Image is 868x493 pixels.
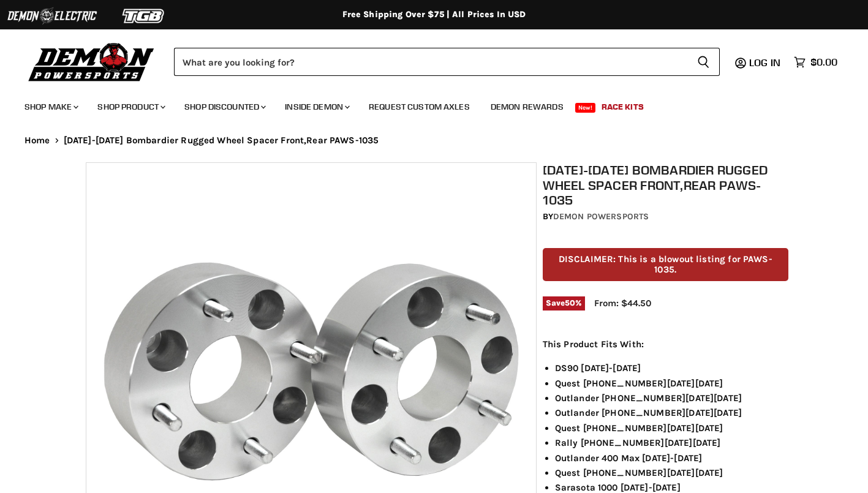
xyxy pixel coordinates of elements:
[25,40,159,83] img: Demon Powersports
[543,210,788,224] div: by
[543,248,788,282] p: DISCLAIMER: This is a blowout listing for PAWS-1035.
[481,94,573,119] a: Demon Rewards
[174,48,687,76] input: Search
[360,94,479,119] a: Request Custom Axles
[15,89,834,119] ul: Main menu
[15,94,86,119] a: Shop Make
[64,135,379,146] span: [DATE]-[DATE] Bombardier Rugged Wheel Spacer Front,Rear PAWS-1035
[555,465,788,480] li: Quest [PHONE_NUMBER][DATE][DATE]
[555,421,788,435] li: Quest [PHONE_NUMBER][DATE][DATE]
[555,361,788,375] li: DS90 [DATE]-[DATE]
[25,135,50,146] a: Home
[543,337,788,352] p: This Product Fits With:
[687,48,720,76] button: Search
[788,53,843,71] a: $0.00
[276,94,357,119] a: Inside Demon
[594,298,651,309] span: From: $44.50
[555,391,788,405] li: Outlander [PHONE_NUMBER][DATE][DATE]
[175,94,273,119] a: Shop Discounted
[553,211,649,222] a: Demon Powersports
[6,4,98,28] img: Demon Electric Logo 2
[174,48,720,76] form: Product
[555,451,788,465] li: Outlander 400 Max [DATE]-[DATE]
[810,56,837,68] span: $0.00
[744,57,788,68] a: Log in
[88,94,173,119] a: Shop Product
[543,296,585,310] span: Save %
[749,56,780,69] span: Log in
[555,435,788,450] li: Rally [PHONE_NUMBER][DATE][DATE]
[575,103,596,113] span: New!
[98,4,190,28] img: TGB Logo 2
[555,376,788,391] li: Quest [PHONE_NUMBER][DATE][DATE]
[592,94,653,119] a: Race Kits
[565,298,575,307] span: 50
[543,162,788,208] h1: [DATE]-[DATE] Bombardier Rugged Wheel Spacer Front,Rear PAWS-1035
[555,405,788,420] li: Outlander [PHONE_NUMBER][DATE][DATE]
